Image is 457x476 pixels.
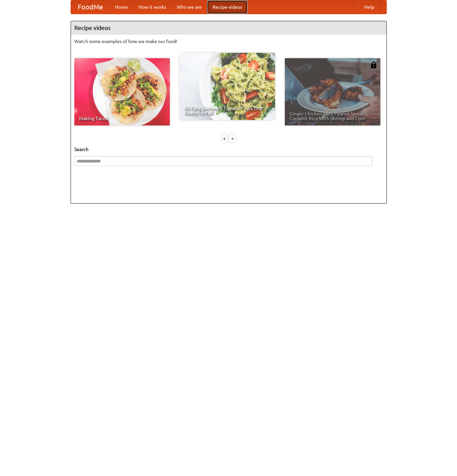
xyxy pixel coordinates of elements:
div: » [229,134,235,143]
h5: Search [74,146,383,153]
a: Help [359,0,380,14]
a: An Easy, Summery Tomato Pasta That's Ready for Fall [180,53,275,120]
a: FoodMe [71,0,110,14]
h4: Recipe videos [71,21,386,35]
span: An Easy, Summery Tomato Pasta That's Ready for Fall [184,106,270,115]
a: Who we are [172,0,207,14]
span: Making Tacos [79,116,165,121]
a: How it works [133,0,172,14]
div: « [222,134,228,143]
a: Recipe videos [207,0,247,14]
p: Watch some examples of how we make our food! [74,38,383,45]
a: Making Tacos [74,58,170,125]
a: Home [110,0,133,14]
img: 483408.png [370,62,377,68]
